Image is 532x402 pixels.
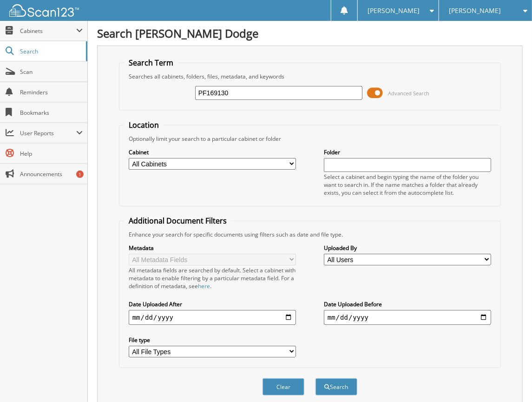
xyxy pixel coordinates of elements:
[388,90,429,97] span: Advanced Search
[449,8,501,13] span: [PERSON_NAME]
[9,4,79,17] img: scan123-logo-white.svg
[20,68,83,76] span: Scan
[76,171,84,178] div: 1
[324,148,491,156] label: Folder
[97,26,523,41] h1: Search [PERSON_NAME] Dodge
[129,336,296,344] label: File type
[129,266,296,290] div: All metadata fields are searched by default. Select a cabinet with metadata to enable filtering b...
[20,27,76,35] span: Cabinets
[129,244,296,252] label: Metadata
[129,148,296,156] label: Cabinet
[20,47,81,55] span: Search
[129,310,296,325] input: start
[124,231,496,238] div: Enhance your search for specific documents using filters such as date and file type.
[124,58,178,68] legend: Search Term
[486,357,532,402] iframe: Chat Widget
[20,170,83,178] span: Announcements
[20,109,83,117] span: Bookmarks
[263,378,304,395] button: Clear
[20,150,83,158] span: Help
[198,282,210,290] a: here
[324,300,491,308] label: Date Uploaded Before
[20,129,76,137] span: User Reports
[324,310,491,325] input: end
[124,120,164,130] legend: Location
[124,72,496,80] div: Searches all cabinets, folders, files, metadata, and keywords
[124,135,496,143] div: Optionally limit your search to a particular cabinet or folder
[368,8,420,13] span: [PERSON_NAME]
[124,216,231,226] legend: Additional Document Filters
[20,88,83,96] span: Reminders
[315,378,357,395] button: Search
[324,173,491,197] div: Select a cabinet and begin typing the name of the folder you want to search in. If the name match...
[324,244,491,252] label: Uploaded By
[129,300,296,308] label: Date Uploaded After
